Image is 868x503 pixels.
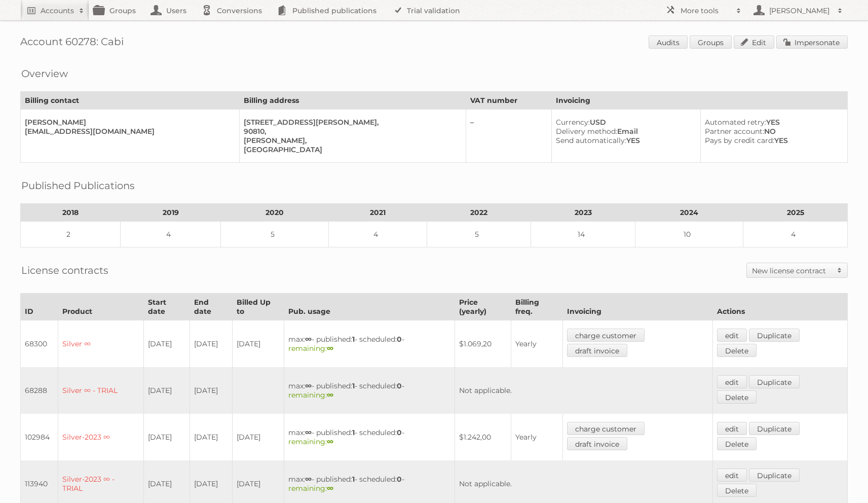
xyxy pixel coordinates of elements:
h1: Account 60278: Cabi [20,35,848,51]
div: YES [705,118,839,127]
div: [PERSON_NAME], [244,136,458,145]
span: remaining: [288,437,333,446]
a: Edit [734,35,774,49]
td: max: - published: - scheduled: - [284,367,455,414]
strong: ∞ [305,381,312,390]
td: – [466,110,551,163]
td: Silver-2023 ∞ [58,414,144,460]
a: draft invoice [567,437,627,450]
th: Actions [712,294,847,320]
span: Pays by credit card: [705,136,774,145]
td: max: - published: - scheduled: - [284,414,455,460]
th: 2018 [21,204,121,222]
td: 5 [427,222,531,247]
td: 68288 [21,367,58,414]
a: edit [717,329,747,342]
strong: ∞ [327,390,333,400]
td: max: - published: - scheduled: - [284,320,455,368]
td: [DATE] [144,414,190,460]
strong: ∞ [327,484,333,493]
th: Billing freq. [511,294,562,320]
td: Not applicable. [455,367,712,414]
strong: 1 [352,335,355,344]
strong: ∞ [327,437,333,446]
strong: ∞ [305,335,312,344]
td: 68300 [21,320,58,368]
div: [EMAIL_ADDRESS][DOMAIN_NAME] [25,127,231,136]
a: Delete [717,390,757,404]
th: ID [21,294,58,320]
span: Toggle [832,263,847,277]
div: [GEOGRAPHIC_DATA] [244,145,458,154]
span: Delivery method: [556,127,617,136]
strong: ∞ [305,428,312,437]
div: YES [705,136,839,145]
td: $1.242,00 [455,414,511,460]
div: [PERSON_NAME] [25,118,231,127]
a: edit [717,375,747,388]
h2: Overview [21,66,68,81]
td: [DATE] [190,367,232,414]
h2: [PERSON_NAME] [767,6,833,16]
th: Billing address [239,92,466,110]
td: 4 [121,222,220,247]
strong: 0 [397,335,402,344]
th: 2025 [743,204,848,222]
a: Duplicate [749,469,800,482]
td: 14 [531,222,635,247]
th: 2023 [531,204,635,222]
th: Invoicing [562,294,712,320]
a: Duplicate [749,375,800,388]
td: 5 [220,222,329,247]
th: VAT number [466,92,551,110]
a: Delete [717,484,757,497]
div: Email [556,127,692,136]
a: Audits [649,35,688,49]
a: Duplicate [749,329,800,342]
a: charge customer [567,422,645,435]
a: New license contract [747,263,847,277]
th: Price (yearly) [455,294,511,320]
span: Currency: [556,118,590,127]
strong: 0 [397,428,402,437]
td: Yearly [511,320,562,368]
strong: 1 [352,475,355,484]
strong: 1 [352,381,355,390]
td: 4 [329,222,427,247]
th: 2024 [635,204,743,222]
th: Invoicing [552,92,848,110]
td: Silver ∞ [58,320,144,368]
td: 102984 [21,414,58,460]
strong: ∞ [327,344,333,353]
th: Pub. usage [284,294,455,320]
td: [DATE] [190,320,232,368]
div: [STREET_ADDRESS][PERSON_NAME], [244,118,458,127]
div: NO [705,127,839,136]
h2: License contracts [21,263,108,278]
div: 90810, [244,127,458,136]
a: edit [717,422,747,435]
td: [DATE] [144,320,190,368]
a: Impersonate [776,35,848,49]
span: Automated retry: [705,118,766,127]
div: USD [556,118,692,127]
a: Duplicate [749,422,800,435]
span: remaining: [288,344,333,353]
td: Yearly [511,414,562,460]
td: [DATE] [232,320,284,368]
td: [DATE] [232,414,284,460]
a: charge customer [567,329,645,342]
h2: New license contract [752,266,832,276]
th: Billing contact [21,92,240,110]
th: 2022 [427,204,531,222]
a: Groups [690,35,732,49]
th: End date [190,294,232,320]
a: Delete [717,437,757,450]
td: 2 [21,222,121,247]
strong: ∞ [305,475,312,484]
th: 2021 [329,204,427,222]
a: edit [717,469,747,482]
td: 4 [743,222,848,247]
span: Partner account: [705,127,764,136]
th: Product [58,294,144,320]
